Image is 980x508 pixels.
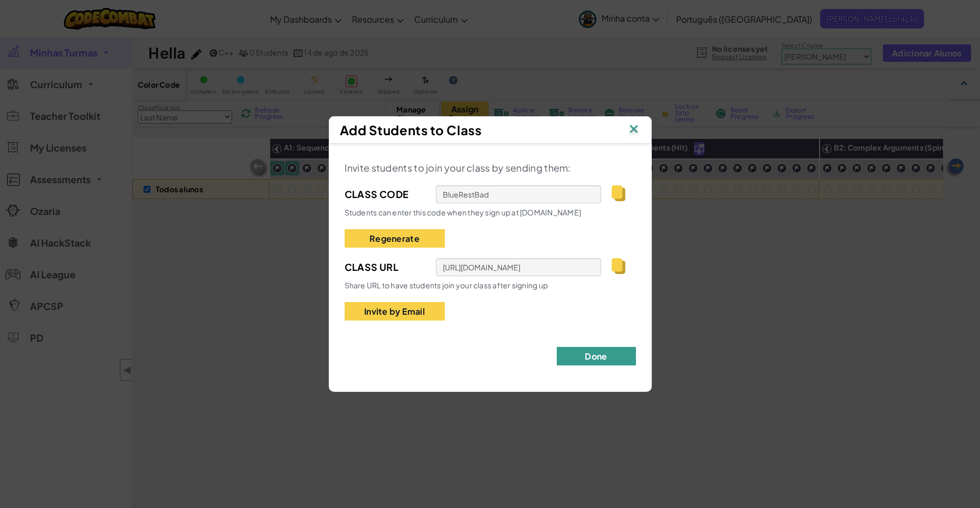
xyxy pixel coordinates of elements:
[612,258,625,274] img: IconCopy.svg
[557,347,636,365] button: Done
[345,280,548,290] span: Share URL to have students join your class after signing up
[345,302,445,321] button: Invite by Email
[345,229,445,248] button: Regenerate
[345,208,582,217] span: Students can enter this code when they sign up at [DOMAIN_NAME]
[345,259,425,275] span: Class Url
[345,186,425,202] span: Class Code
[345,162,571,174] span: Invite students to join your class by sending them:
[340,122,482,138] span: Add Students to Class
[627,122,641,138] img: IconClose.svg
[612,185,625,201] img: IconCopy.svg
